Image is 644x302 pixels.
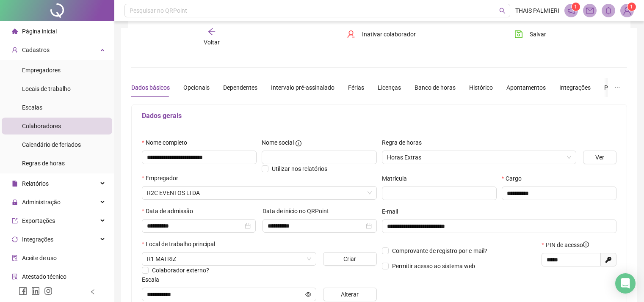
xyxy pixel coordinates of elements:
[204,39,220,46] span: Voltar
[559,83,591,92] div: Integrações
[347,30,355,38] span: user-delete
[508,27,553,41] button: Salvar
[12,199,18,205] span: lock
[22,141,81,148] span: Calendário de feriados
[22,255,57,261] span: Aceite de uso
[515,6,559,15] span: THAIS PALMIERI
[142,173,184,183] label: Empregador
[22,236,53,243] span: Integrações
[382,207,404,216] label: E-mail
[22,160,65,167] span: Regras de horas
[19,287,27,295] span: facebook
[343,254,356,264] span: Criar
[12,236,18,242] span: sync
[323,252,377,266] button: Criar
[605,7,612,14] span: bell
[340,27,422,41] button: Inativar colaborador
[22,273,66,280] span: Atestado técnico
[583,151,616,164] button: Ver
[22,199,61,206] span: Administração
[348,83,364,92] div: Férias
[296,140,301,146] span: info-circle
[44,287,53,295] span: instagram
[142,206,199,216] label: Data de admissão
[546,240,589,250] span: PIN de acesso
[499,8,506,14] span: search
[502,174,527,183] label: Cargo
[142,111,616,121] h5: Dados gerais
[142,239,221,249] label: Local de trabalho principal
[567,7,575,14] span: notification
[615,273,636,294] div: Open Intercom Messenger
[415,83,456,92] div: Banco de horas
[12,181,18,187] span: file
[22,47,50,53] span: Cadastros
[262,138,294,147] span: Nome social
[586,7,594,14] span: mail
[574,4,577,10] span: 1
[22,123,61,129] span: Colaboradores
[378,83,401,92] div: Licenças
[514,30,523,38] span: save
[12,47,18,53] span: user-add
[183,83,210,92] div: Opcionais
[147,253,311,265] span: RUA CATULO DA PAIXÃO CEARENSE 595
[362,30,416,39] span: Inativar colaborador
[392,263,475,269] span: Permitir acesso ao sistema web
[22,85,71,92] span: Locais de trabalho
[152,267,209,274] span: Colaborador externo?
[614,84,620,90] span: ellipsis
[22,217,55,224] span: Exportações
[22,28,57,35] span: Página inicial
[530,30,546,39] span: Salvar
[22,104,42,111] span: Escalas
[223,83,257,92] div: Dependentes
[604,83,637,92] div: Preferências
[608,78,627,97] button: ellipsis
[583,242,589,247] span: info-circle
[22,180,49,187] span: Relatórios
[305,291,311,297] span: eye
[627,3,636,11] sup: Atualize o seu contato no menu Meus Dados
[90,289,96,295] span: left
[392,247,487,254] span: Comprovante de registro por e-mail?
[595,153,604,162] span: Ver
[131,83,170,92] div: Dados básicos
[382,138,427,147] label: Regra de horas
[142,275,165,284] label: Escala
[22,67,61,74] span: Empregadores
[387,151,571,164] span: Horas Extras
[572,3,580,11] sup: 1
[621,4,633,17] img: 91134
[263,206,334,216] label: Data de início no QRPoint
[506,83,546,92] div: Apontamentos
[147,187,372,199] span: R2C EVENTOS LTDA
[142,138,193,147] label: Nome completo
[341,290,359,299] span: Alterar
[382,174,412,183] label: Matrícula
[207,27,216,36] span: arrow-left
[271,83,334,92] div: Intervalo pré-assinalado
[12,274,18,280] span: solution
[12,255,18,261] span: audit
[469,83,493,92] div: Histórico
[630,4,633,10] span: 1
[272,165,327,172] span: Utilizar nos relatórios
[12,28,18,34] span: home
[323,288,377,301] button: Alterar
[12,218,18,224] span: export
[31,287,40,295] span: linkedin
